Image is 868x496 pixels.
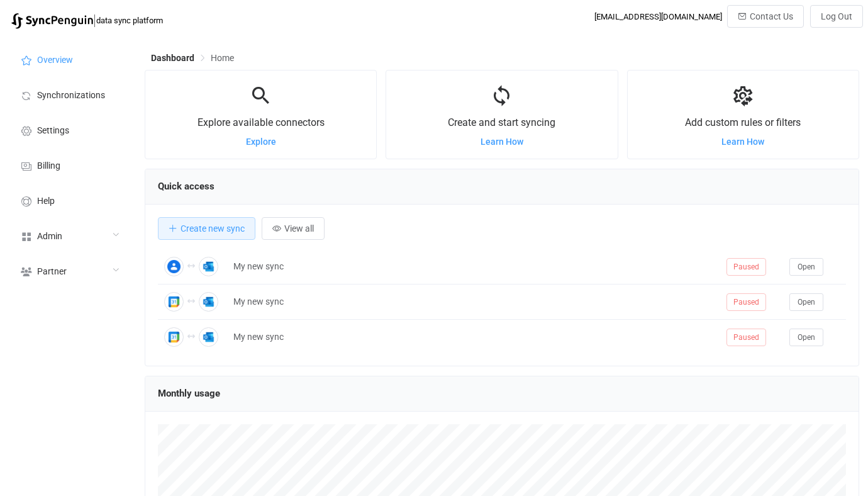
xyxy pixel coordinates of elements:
div: [EMAIL_ADDRESS][DOMAIN_NAME] [594,12,722,21]
span: Log Out [821,11,852,21]
div: Breadcrumb [151,54,234,62]
img: syncpenguin.svg [11,13,93,29]
span: Contact Us [750,11,793,21]
a: Learn How [481,137,523,147]
button: Contact Us [727,5,804,28]
span: Create new sync [181,223,245,234]
button: Log Out [810,5,863,28]
span: Overview [37,55,73,65]
button: View all [262,217,325,240]
span: Billing [37,161,60,171]
a: Settings [6,112,132,147]
span: Synchronizations [37,91,105,101]
span: Partner [37,267,67,277]
a: Explore [246,137,276,147]
span: | [93,11,96,29]
span: Admin [37,232,62,242]
span: Help [37,196,55,206]
span: Add custom rules or filters [685,116,801,128]
span: Explore available connectors [198,116,325,128]
span: Settings [37,126,69,136]
span: Monthly usage [158,388,220,399]
span: Home [211,53,234,63]
button: Create new sync [158,217,255,240]
a: Synchronizations [6,77,132,112]
a: Billing [6,147,132,183]
span: Dashboard [151,53,194,63]
span: data sync platform [96,16,163,25]
span: Quick access [158,181,214,192]
a: Learn How [721,137,764,147]
a: |data sync platform [11,11,163,29]
span: View all [284,223,314,234]
a: Overview [6,42,132,77]
span: Create and start syncing [448,116,555,128]
a: Help [6,183,132,218]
